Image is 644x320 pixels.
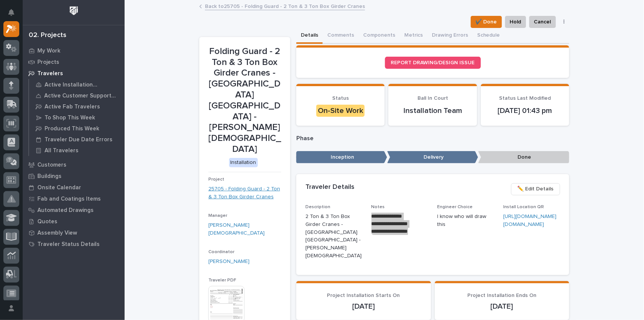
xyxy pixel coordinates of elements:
[37,241,100,248] p: Traveler Status Details
[316,105,365,117] div: On-Site Work
[208,258,250,266] a: [PERSON_NAME]
[397,106,468,115] p: Installation Team
[208,250,234,254] span: Coordinator
[323,28,359,44] button: Comments
[332,96,349,101] span: Status
[371,205,385,209] span: Notes
[503,205,544,209] span: Install Location QR
[29,101,125,112] a: Active Fab Travelers
[499,96,551,101] span: Status Last Modified
[208,46,281,155] p: Folding Guard - 2 Ton & 3 Ton Box Girder Cranes - [GEOGRAPHIC_DATA] [GEOGRAPHIC_DATA] - [PERSON_N...
[305,205,330,209] span: Description
[29,123,125,134] a: Produced This Week
[208,278,236,283] span: Traveler PDF
[511,183,560,195] button: ✏️ Edit Details
[9,9,19,21] div: Notifications
[45,104,100,110] p: Active Fab Travelers
[296,28,323,44] button: Details
[208,221,281,237] a: [PERSON_NAME][DEMOGRAPHIC_DATA]
[476,17,497,26] span: ✔️ Done
[473,28,505,44] button: Schedule
[534,17,551,26] span: Cancel
[438,213,495,229] p: I know who will draw this
[29,90,125,101] a: Active Customer Support Travelers
[305,213,362,260] p: 2 Ton & 3 Ton Box Girder Cranes - [GEOGRAPHIC_DATA] [GEOGRAPHIC_DATA] - [PERSON_NAME][DEMOGRAPHIC...
[45,136,112,143] p: Traveler Due Date Errors
[37,184,81,191] p: Onsite Calendar
[208,185,281,201] a: 25705 - Folding Guard - 2 Ton & 3 Ton Box Girder Cranes
[23,227,125,238] a: Assembly View
[45,125,99,132] p: Produced This Week
[503,214,556,227] a: [URL][DOMAIN_NAME][DOMAIN_NAME]
[23,68,125,79] a: Travelers
[208,177,224,182] span: Project
[490,106,560,115] p: [DATE] 01:43 pm
[37,218,57,225] p: Quotes
[305,302,422,311] p: [DATE]
[37,162,66,169] p: Customers
[29,31,66,40] div: 02. Projects
[23,170,125,182] a: Buildings
[438,205,473,209] span: Engineer Choice
[400,28,427,44] button: Metrics
[478,151,569,164] p: Done
[37,230,77,237] p: Assembly View
[467,293,536,298] span: Project Installation Ends On
[444,302,561,311] p: [DATE]
[327,293,400,298] span: Project Installation Starts On
[37,207,94,214] p: Automated Drawings
[45,82,119,88] p: Active Installation Travelers
[37,59,59,66] p: Projects
[471,16,502,28] button: ✔️ Done
[44,93,119,99] p: Active Customer Support Travelers
[29,134,125,145] a: Traveler Due Date Errors
[23,193,125,204] a: Fab and Coatings Items
[37,196,101,203] p: Fab and Coatings Items
[229,158,258,167] div: Installation
[29,145,125,156] a: All Travelers
[23,204,125,216] a: Automated Drawings
[385,57,481,69] a: REPORT DRAWING/DESIGN ISSUE
[387,151,478,164] p: Delivery
[37,70,63,77] p: Travelers
[296,135,569,142] p: Phase
[45,114,95,121] p: To Shop This Week
[427,28,473,44] button: Drawing Errors
[45,147,79,154] p: All Travelers
[23,238,125,250] a: Traveler Status Details
[518,184,554,193] span: ✏️ Edit Details
[391,60,475,65] span: REPORT DRAWING/DESIGN ISSUE
[205,2,365,10] a: Back to25705 - Folding Guard - 2 Ton & 3 Ton Box Girder Cranes
[359,28,400,44] button: Components
[505,16,526,28] button: Hold
[37,173,62,180] p: Buildings
[23,45,125,56] a: My Work
[3,5,19,20] button: Notifications
[29,112,125,123] a: To Shop This Week
[37,48,60,54] p: My Work
[67,4,81,18] img: Workspace Logo
[23,56,125,68] a: Projects
[529,16,556,28] button: Cancel
[29,79,125,90] a: Active Installation Travelers
[510,17,521,26] span: Hold
[23,159,125,170] a: Customers
[208,213,227,218] span: Manager
[23,216,125,227] a: Quotes
[305,183,354,192] h2: Traveler Details
[296,151,387,164] p: Inception
[23,182,125,193] a: Onsite Calendar
[418,96,448,101] span: Ball In Court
